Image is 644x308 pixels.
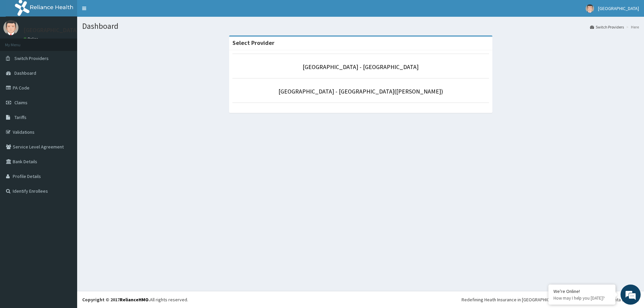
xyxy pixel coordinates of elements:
[598,5,639,11] span: [GEOGRAPHIC_DATA]
[82,297,150,303] strong: Copyright © 2017 .
[82,22,639,30] h1: Dashboard
[278,87,443,95] a: [GEOGRAPHIC_DATA] - [GEOGRAPHIC_DATA]([PERSON_NAME])
[590,24,624,30] a: Switch Providers
[462,296,639,303] div: Redefining Heath Insurance in [GEOGRAPHIC_DATA] using Telemedicine and Data Science!
[77,291,644,308] footer: All rights reserved.
[23,27,79,33] p: [GEOGRAPHIC_DATA]
[14,55,49,61] span: Switch Providers
[303,63,419,71] a: [GEOGRAPHIC_DATA] - [GEOGRAPHIC_DATA]
[232,39,274,47] strong: Select Provider
[14,114,26,120] span: Tariffs
[23,37,40,41] a: Online
[120,297,149,303] a: RelianceHMO
[625,24,639,30] li: Here
[553,288,610,294] div: We're Online!
[3,20,18,35] img: User Image
[553,295,610,301] p: How may I help you today?
[586,4,594,13] img: User Image
[14,70,36,76] span: Dashboard
[14,100,28,106] span: Claims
